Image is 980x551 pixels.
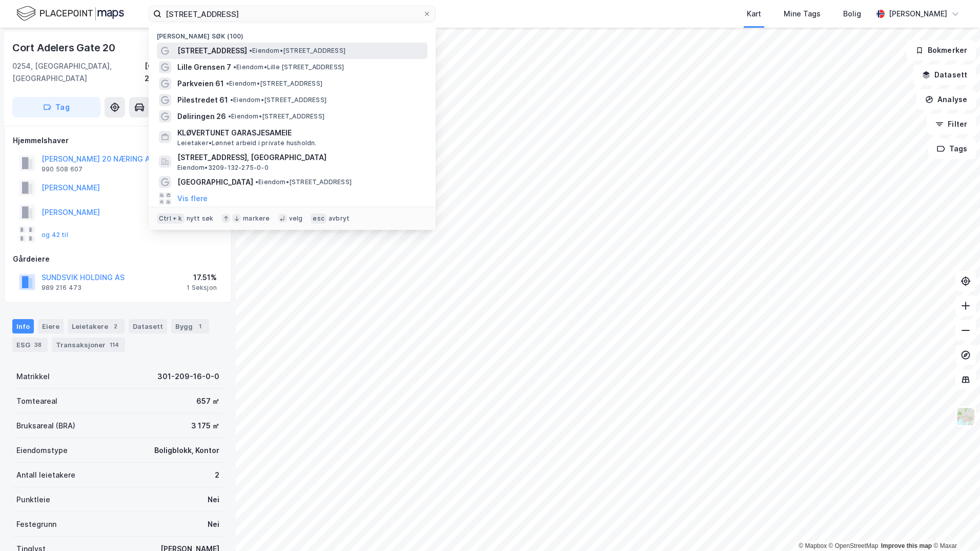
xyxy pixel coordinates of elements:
[108,340,121,350] div: 114
[16,370,50,383] div: Matrikkel
[154,444,219,457] div: Boligblokk, Kontor
[907,40,976,61] button: Bokmerker
[747,8,761,20] div: Kart
[177,192,208,205] button: Vis flere
[228,112,324,121] span: Eiendom • [STREET_ADDRESS]
[149,24,436,43] div: [PERSON_NAME] søk (100)
[187,271,217,284] div: 17.51%
[230,96,326,104] span: Eiendom • [STREET_ADDRESS]
[226,80,229,87] span: •
[928,139,976,159] button: Tags
[12,97,100,117] button: Tag
[68,319,125,333] div: Leietakere
[196,395,219,407] div: 657 ㎡
[889,8,947,20] div: [PERSON_NAME]
[12,338,48,352] div: ESG
[52,338,125,352] div: Transaksjoner
[187,214,214,223] div: nytt søk
[927,114,976,134] button: Filter
[12,40,117,56] div: Cort Adelers Gate 20
[171,319,209,333] div: Bygg
[255,178,258,186] span: •
[161,6,423,22] input: Søk på adresse, matrikkel, gårdeiere, leietakere eller personer
[177,164,269,172] span: Eiendom • 3209-132-275-0-0
[215,469,219,481] div: 2
[38,319,64,333] div: Eiere
[13,134,223,147] div: Hjemmelshaver
[177,61,231,73] span: Lille Grensen 7
[16,444,68,457] div: Eiendomstype
[195,321,205,331] div: 1
[177,94,228,106] span: Pilestredet 61
[913,65,976,85] button: Datasett
[784,8,821,20] div: Mine Tags
[233,63,344,71] span: Eiendom • Lille [STREET_ADDRESS]
[12,60,145,85] div: 0254, [GEOGRAPHIC_DATA], [GEOGRAPHIC_DATA]
[16,469,75,481] div: Antall leietakere
[177,77,224,90] span: Parkveien 61
[177,151,423,164] span: [STREET_ADDRESS], [GEOGRAPHIC_DATA]
[956,407,975,426] img: Z
[16,518,56,530] div: Festegrunn
[843,8,861,20] div: Bolig
[177,176,253,188] span: [GEOGRAPHIC_DATA]
[329,214,350,223] div: avbryt
[799,542,827,549] a: Mapbox
[13,253,223,265] div: Gårdeiere
[208,518,219,530] div: Nei
[230,96,233,104] span: •
[16,420,75,432] div: Bruksareal (BRA)
[311,213,326,224] div: esc
[881,542,932,549] a: Improve this map
[177,45,247,57] span: [STREET_ADDRESS]
[16,395,57,407] div: Tomteareal
[16,5,124,23] img: logo.f888ab2527a4732fd821a326f86c7f29.svg
[177,127,423,139] span: KLØVERTUNET GARASJESAMEIE
[249,47,252,54] span: •
[16,494,50,506] div: Punktleie
[916,89,976,110] button: Analyse
[829,542,879,549] a: OpenStreetMap
[157,213,185,224] div: Ctrl + k
[191,420,219,432] div: 3 175 ㎡
[233,63,236,71] span: •
[249,47,345,55] span: Eiendom • [STREET_ADDRESS]
[929,502,980,551] iframe: Chat Widget
[177,110,226,123] span: Døliringen 26
[129,319,167,333] div: Datasett
[145,60,223,85] div: [GEOGRAPHIC_DATA], 209/16
[42,165,83,173] div: 990 508 607
[226,80,322,88] span: Eiendom • [STREET_ADDRESS]
[243,214,270,223] div: markere
[32,340,44,350] div: 38
[110,321,120,331] div: 2
[289,214,303,223] div: velg
[187,284,217,292] div: 1 Seksjon
[177,139,317,147] span: Leietaker • Lønnet arbeid i private husholdn.
[157,370,219,383] div: 301-209-16-0-0
[42,284,81,292] div: 989 216 473
[228,112,231,120] span: •
[208,494,219,506] div: Nei
[12,319,34,333] div: Info
[255,178,352,186] span: Eiendom • [STREET_ADDRESS]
